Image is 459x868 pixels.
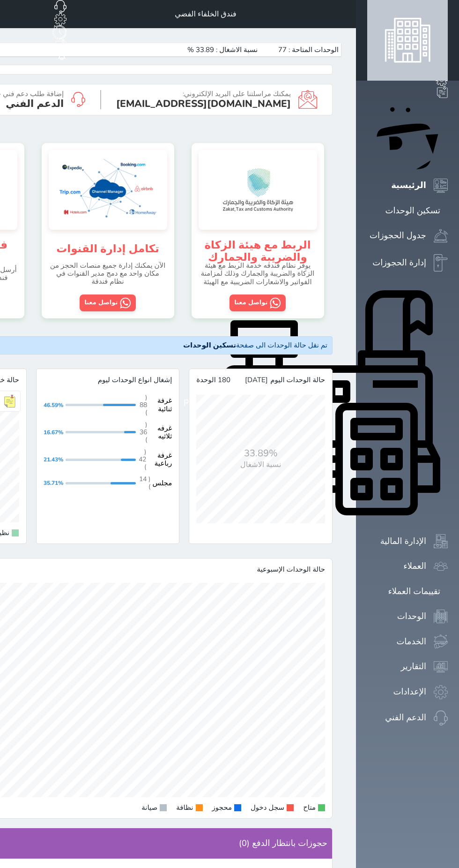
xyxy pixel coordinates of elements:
div: الدعم الفني [385,711,426,725]
span: غرفة ثنائية [136,394,172,416]
div: الرئيسية [391,179,426,192]
i: ( 88 ) [136,394,147,416]
div: إدارة الحجوزات [372,256,426,270]
div: الوحدات [397,610,426,623]
li: محجوز [212,804,241,811]
h1: تكامل إدارة القنوات [49,243,167,255]
li: صيانة [141,804,167,811]
span: نسبة الاشغال : 33.89 % [187,46,258,54]
a: الدعم الفني [6,97,64,110]
p: 180 الوحدة [196,376,230,384]
p: 46.59% [44,402,63,408]
a: جدول الحجوزات [367,229,448,243]
i: ( 42 ) [136,448,146,471]
a: الإعدادات [367,685,448,699]
span: حالة الوحدات اليوم [245,376,325,384]
a: تسكين الوحدات [367,204,448,218]
div: العملاء [403,559,426,573]
img: announcement image [203,155,312,225]
div: الإعدادات [393,685,426,699]
p: 21.43% [44,457,63,462]
a: الدعم الفني [367,710,448,725]
span: تواصل معنا [84,299,118,306]
i: ( 14 ) [136,476,150,491]
p: يمكنك مراسلتنا على البريد الإلكتروني: [116,90,291,98]
span: حجوزات بانتظار الدفع (0) [239,838,327,848]
a: الرئيسية [367,179,448,193]
li: سجل دخول [251,804,294,811]
a: [EMAIL_ADDRESS][DOMAIN_NAME] [116,97,291,110]
span: إشغال انواع الوحدات ليوم [96,376,172,384]
a: الإدارة المالية [367,534,448,548]
div: فندق الخلفاء الفضي [175,8,236,20]
span: الوحدات المتاحة : 77 [278,46,339,54]
div: تسكين الوحدات [385,204,440,218]
div: الآن يمكنك إدارة جميع منصات الحجز من مكان واحد مع دمج مدير القنوات في نظام فندقة [49,262,167,286]
a: ملاحظات فريق العمل [367,86,448,98]
span: غرفة رباعية [136,448,172,471]
p: 35.71% [44,480,63,486]
a: الخدمات [367,634,448,649]
div: يوفر نظام فندقه خدمة الربط مع هيئة الزكاة والضريبة والجمارك وذلك لمزامنة الفواتير والاشعارات الضر... [199,262,317,294]
a: Notifications [57,52,67,61]
a: التقارير [367,660,448,673]
div: جدول الحجوزات [370,229,426,242]
a: تقييمات العملاء [367,585,448,598]
a: تسكين الوحدات [183,340,236,350]
a: الوحدات [367,610,448,624]
i: ( 36 ) [136,421,147,444]
div: الإدارة المالية [380,535,426,548]
div: الخدمات [396,635,426,649]
p: 16.67% [44,430,63,435]
a: العملاء [367,559,448,573]
a: إدارة الحجوزات [367,254,448,272]
span: غرفه ثلاثيه [136,421,172,444]
span: مجلس [136,476,172,491]
span: تواصل معنا [234,299,267,306]
a: ملاحظات فريق العمل [367,98,448,179]
li: نظافة [176,804,202,811]
div: التقارير [401,660,426,673]
img: announcement image [53,155,163,225]
b: [DATE] [245,376,268,384]
a: POS [367,283,448,523]
li: متاح [303,804,325,811]
div: تقييمات العملاء [388,585,440,598]
h1: الربط مع هيئة الزكاة والضريبة والجمارك [199,239,317,264]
